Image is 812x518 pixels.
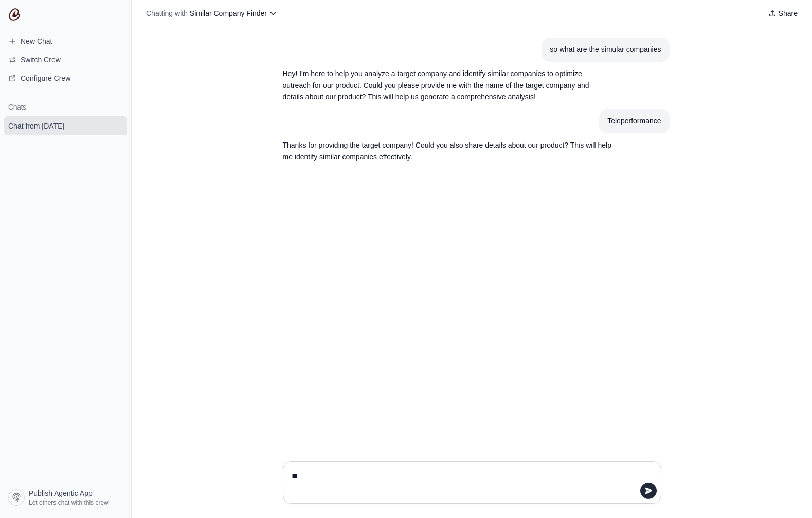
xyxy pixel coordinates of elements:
a: Configure Crew [4,70,127,86]
section: Response [275,62,620,109]
button: Switch Crew [4,51,127,68]
p: Thanks for providing the target company! Could you also share details about our product? This wil... [283,139,612,163]
button: Share [764,6,802,21]
section: User message [542,38,669,62]
img: CrewAI Logo [8,8,21,21]
span: Publish Agentic App [29,488,93,498]
button: Chatting with Similar Company Finder [142,6,281,21]
a: Publish Agentic App Let others chat with this crew [4,485,127,510]
section: User message [599,109,669,133]
a: Chat from [DATE] [4,116,127,135]
div: Teleperformance [607,115,661,127]
span: Similar Company Finder [190,9,267,17]
span: Chat from [DATE] [8,121,64,131]
span: Switch Crew [21,55,61,65]
span: New Chat [21,36,52,46]
div: so what are the simular companies [550,44,661,56]
span: Share [779,8,798,19]
span: Configure Crew [21,73,70,83]
p: Hey! I'm here to help you analyze a target company and identify similar companies to optimize out... [283,68,612,103]
span: Let others chat with this crew [29,498,109,507]
section: Response [275,133,620,169]
a: New Chat [4,33,127,49]
span: Chatting with [146,8,188,19]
